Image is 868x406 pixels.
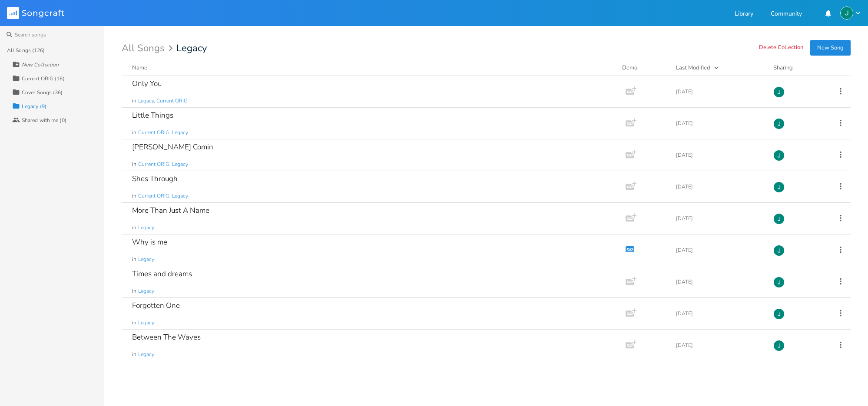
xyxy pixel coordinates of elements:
div: [DATE] [676,184,763,189]
div: [DATE] [676,216,763,221]
span: in [132,161,136,168]
button: Delete Collection [759,44,803,52]
span: in [132,319,136,327]
img: Jim Rudolf [773,86,785,98]
img: Jim Rudolf [773,340,785,351]
div: New Collection [22,62,59,67]
div: [PERSON_NAME] Comin [132,143,213,151]
div: [DATE] [676,311,763,316]
div: Cover Songs (36) [22,90,63,95]
span: Legacy [176,43,207,53]
span: in [132,129,136,136]
div: Shared with me (0) [22,118,66,123]
div: Current ORIG (16) [22,76,65,81]
img: Jim Rudolf [773,308,785,320]
button: Name [132,63,612,72]
div: Sharing [773,63,825,72]
div: All Songs [122,44,176,53]
div: [DATE] [676,343,763,348]
span: Legacy [138,351,154,358]
img: Jim Rudolf [773,277,785,288]
span: in [132,192,136,200]
span: in [132,97,136,105]
span: in [132,224,136,231]
img: Jim Rudolf [773,245,785,256]
div: Forgotten One [132,302,180,309]
div: [DATE] [676,89,763,94]
div: [DATE] [676,279,763,284]
span: in [132,287,136,295]
div: All Songs (126) [7,48,45,53]
div: Name [132,64,147,72]
img: Jim Rudolf [773,182,785,193]
button: Last Modified [676,63,763,72]
span: Current ORIG, Legacy [138,192,188,200]
span: in [132,256,136,263]
img: Jim Rudolf [773,213,785,224]
span: Current ORIG, Legacy [138,129,188,136]
div: Why is me [132,238,167,246]
button: New Song [810,40,851,56]
span: Current ORIG, Legacy [138,161,188,168]
div: Shes Through [132,175,178,182]
div: Last Modified [676,64,710,72]
div: Legacy (9) [22,104,46,109]
div: [DATE] [676,121,763,126]
a: Library [735,11,753,18]
div: [DATE] [676,152,763,158]
img: Jim Rudolf [840,7,853,20]
span: Legacy [138,224,154,231]
span: Legacy [138,256,154,263]
div: Between The Waves [132,333,201,341]
span: Legacy [138,287,154,295]
div: Little Things [132,112,173,119]
div: [DATE] [676,248,763,253]
div: Times and dreams [132,270,192,277]
a: Community [771,11,802,18]
div: Only You [132,80,162,87]
img: Jim Rudolf [773,150,785,161]
span: Legacy [138,319,154,327]
div: More Than Just A Name [132,207,209,214]
span: in [132,351,136,358]
span: Legacy, Current ORIG [138,97,188,105]
div: Demo [622,63,666,72]
img: Jim Rudolf [773,118,785,129]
